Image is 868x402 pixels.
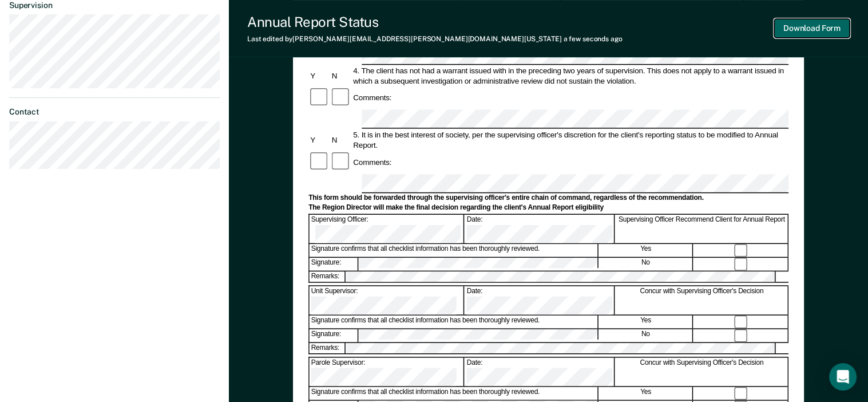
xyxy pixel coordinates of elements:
button: Download Form [774,19,850,38]
div: No [599,258,693,271]
div: Signature: [309,258,358,271]
div: N [330,70,351,81]
div: 5. It is in the best interest of society, per the supervising officer's discretion for the client... [351,130,788,151]
div: Yes [599,244,693,257]
div: Concur with Supervising Officer's Decision [616,358,788,387]
div: Date: [465,358,615,387]
div: The Region Director will make the final decision regarding the client's Annual Report eligibility [308,204,788,213]
div: Annual Report Status [247,14,623,30]
dt: Supervision [9,1,220,10]
div: Y [308,70,330,81]
div: Remarks: [309,271,346,282]
span: a few seconds ago [564,35,623,43]
div: Date: [465,215,615,243]
div: Y [308,135,330,145]
div: Signature: [309,329,358,342]
div: Supervising Officer Recommend Client for Annual Report [616,215,788,243]
div: Remarks: [309,343,346,353]
div: Yes [599,387,693,400]
div: No [599,329,693,342]
div: Unit Supervisor: [309,286,464,315]
div: Comments: [351,157,393,167]
div: Last edited by [PERSON_NAME][EMAIL_ADDRESS][PERSON_NAME][DOMAIN_NAME][US_STATE] [247,35,623,43]
div: Open Intercom Messenger [829,363,857,391]
div: Parole Supervisor: [309,358,464,387]
div: Concur with Supervising Officer's Decision [616,286,788,315]
div: Yes [599,316,693,329]
div: This form should be forwarded through the supervising officer's entire chain of command, regardle... [308,194,788,203]
div: Date: [465,286,615,315]
div: N [330,135,351,145]
div: Signature confirms that all checklist information has been thoroughly reviewed. [309,316,598,329]
div: Signature confirms that all checklist information has been thoroughly reviewed. [309,244,598,257]
dt: Contact [9,107,220,117]
div: Comments: [351,93,393,103]
div: Signature confirms that all checklist information has been thoroughly reviewed. [309,387,598,400]
div: Supervising Officer: [309,215,464,243]
div: 4. The client has not had a warrant issued with in the preceding two years of supervision. This d... [351,65,788,86]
